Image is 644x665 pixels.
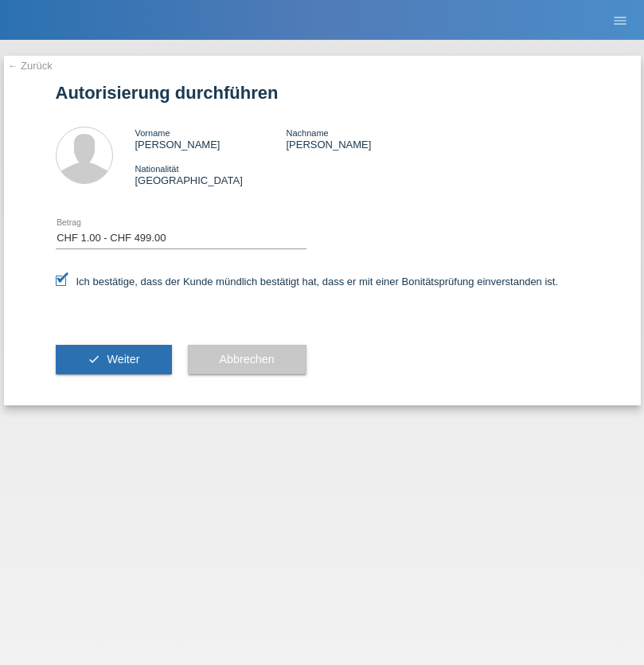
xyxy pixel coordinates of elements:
[612,13,628,29] i: menu
[56,276,559,288] label: Ich bestätige, dass der Kunde mündlich bestätigt hat, dass er mit einer Bonitätsprüfung einversta...
[8,60,53,72] a: ← Zurück
[135,164,179,174] span: Nationalität
[135,127,287,151] div: [PERSON_NAME]
[56,345,172,375] button: check Weiter
[286,127,437,151] div: [PERSON_NAME]
[188,345,306,375] button: Abbrechen
[135,162,287,186] div: [GEOGRAPHIC_DATA]
[286,128,328,138] span: Nachname
[604,15,636,25] a: menu
[56,83,589,103] h1: Autorisierung durchführen
[88,353,100,366] i: check
[107,353,139,366] span: Weiter
[135,128,170,138] span: Vorname
[220,353,275,366] span: Abbrechen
